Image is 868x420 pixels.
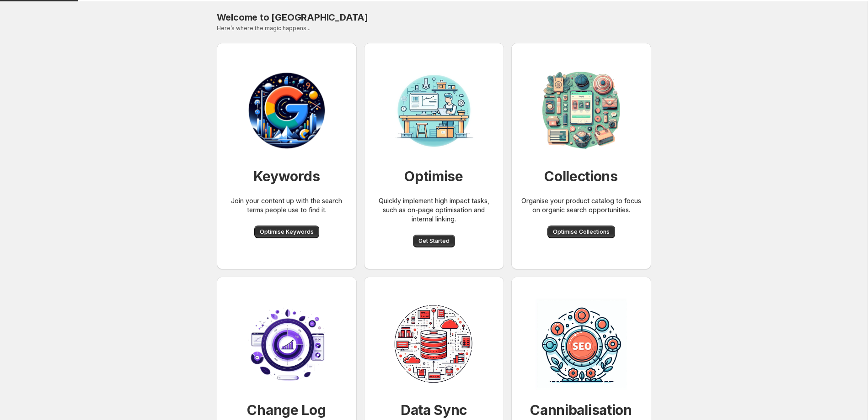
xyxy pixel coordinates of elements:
h1: Optimise [404,167,463,185]
img: Cannibalisation for SEO of collections [536,299,627,390]
span: Welcome to [GEOGRAPHIC_DATA] [217,12,368,23]
img: Collection organisation for SEO [536,65,627,156]
button: Optimise Keywords [254,226,319,238]
img: Workbench for SEO [241,65,332,156]
p: Join your content up with the search terms people use to find it. [224,196,349,215]
button: Get Started [413,235,455,247]
span: Get Started [418,237,450,245]
p: Organise your product catalog to focus on organic search opportunities. [519,196,644,215]
h1: Data Sync [401,401,467,419]
button: Optimise Collections [547,226,615,238]
h1: Collections [544,167,618,185]
img: Change log to view optimisations [241,299,332,390]
p: Here’s where the magic happens... [217,25,651,32]
span: Optimise Keywords [260,228,314,236]
h1: Cannibalisation [530,401,632,419]
img: Data sycning from Shopify [388,299,480,390]
img: Workbench for SEO [388,65,480,156]
h1: Keywords [253,167,320,185]
h1: Change Log [247,401,326,419]
span: Optimise Collections [553,228,610,236]
p: Quickly implement high impact tasks, such as on-page optimisation and internal linking. [371,196,497,224]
